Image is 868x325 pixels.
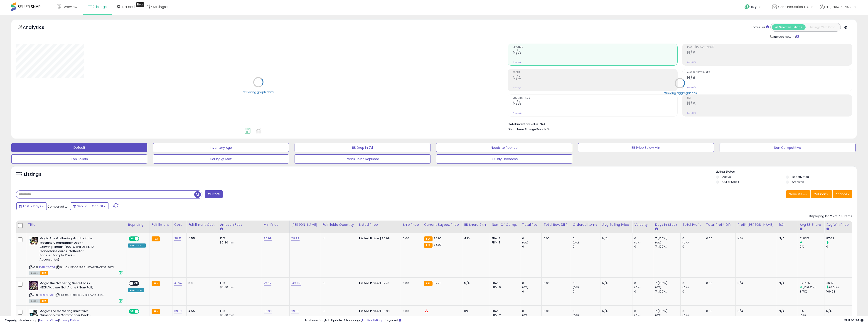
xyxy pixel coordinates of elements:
[129,237,135,241] span: ON
[220,285,258,289] div: $0.30 min
[779,281,794,285] div: N/A
[29,309,38,318] img: 51v2GbSC-NL._SL40_.jpg
[323,236,354,241] div: 4
[751,25,769,30] div: Totals For
[655,285,661,289] small: (0%)
[522,313,529,317] small: (0%)
[744,4,750,10] i: Get Help
[220,313,258,317] div: $0.30 min
[741,1,765,15] a: Help
[464,222,488,227] div: BB Share 24h.
[716,170,857,174] p: Listing States:
[359,309,380,313] b: Listed Price:
[655,313,661,317] small: (0%)
[56,265,114,269] span: | SKU: OA-FPV032925-MTGMOTMCDGT-38.71
[153,154,289,164] button: Selling @ Max
[122,5,137,9] span: DataHub
[522,236,541,241] div: 0
[128,243,146,248] div: Amazon AI *
[573,285,579,289] small: (0%)
[291,281,301,285] a: 149.99
[682,241,689,244] small: (0%)
[767,34,804,39] div: Include Returns
[738,236,773,241] div: N/A
[809,214,852,218] div: Displaying 1 to 25 of 755 items
[803,285,816,289] small: (1591.37%)
[29,299,40,303] span: All listings currently available for purchase on Amazon
[682,245,704,249] div: 0
[464,309,486,313] div: 0%
[152,309,160,314] small: FBA
[220,227,223,231] small: Amazon Fees.
[826,236,852,241] div: 87.02
[682,313,689,317] small: (0%)
[573,245,600,249] div: 0
[786,190,810,198] button: Save View
[655,241,661,244] small: (0%)
[682,281,704,285] div: 0
[779,222,796,227] div: ROI
[492,285,517,289] div: FBM: 0
[829,285,839,289] small: (6.01%)
[436,154,572,164] button: 30 Day Decrease
[492,281,517,285] div: FBA: 0
[778,5,809,9] span: Ceris Industries, LLC
[543,236,567,241] div: 0.00
[706,236,732,241] div: 0.00
[826,290,852,294] div: 109.58
[634,236,653,241] div: 0
[323,309,354,313] div: 9
[522,222,540,227] div: Total Rev.
[722,175,731,179] label: Active
[522,290,541,294] div: 0
[264,236,272,241] a: 86.99
[188,236,214,241] div: 4.55
[29,236,38,246] img: 5106V2j-PKL._SL40_.jpg
[602,281,629,285] div: N/A
[264,222,288,227] div: Min Price
[682,309,704,313] div: 0
[55,293,104,297] span: | SKU: OA-SEC051225-SLKYANA-41.64
[573,309,600,313] div: 0
[800,222,822,227] div: Avg BB Share
[220,236,258,241] div: 15%
[47,204,68,209] span: Compared to:
[792,180,804,184] label: Archived
[602,222,630,227] div: Avg Selling Price
[295,143,430,152] button: BB Drop in 7d
[800,245,824,249] div: 0%
[129,310,135,313] span: ON
[264,281,271,285] a: 72.37
[492,313,517,317] div: FBM: 2
[403,222,420,227] div: Ship Price
[655,245,681,249] div: 7 (100%)
[464,236,486,241] div: 42%
[242,90,275,94] div: Retrieving graph data..
[128,288,144,292] div: Amazon AI
[264,309,272,313] a: 89.99
[655,290,681,294] div: 7 (100%)
[682,285,689,289] small: (0%)
[578,143,714,152] button: BB Price Below Min
[634,290,653,294] div: 0
[634,245,653,249] div: 0
[805,24,839,30] button: Listings With Cost
[359,309,397,313] div: $89.99
[39,281,95,291] b: Magic the Gathering Secret Lair x KEXP: You are Not Alone (Non-Foil)
[682,222,702,227] div: Total Profit
[153,143,289,152] button: Inventory Age
[634,222,651,227] div: Velocity
[602,236,629,241] div: N/A
[492,222,518,227] div: Num of Comp.
[359,281,397,285] div: $117.76
[706,309,732,313] div: 0.00
[174,309,182,313] a: 39.99
[291,236,300,241] a: 119.99
[152,236,160,241] small: FBA
[70,202,108,210] button: Sep-25 - Oct-01
[602,309,629,313] div: N/A
[543,281,567,285] div: 0.00
[826,5,853,9] span: Hi [PERSON_NAME]
[133,282,140,285] span: OFF
[811,190,832,198] button: Columns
